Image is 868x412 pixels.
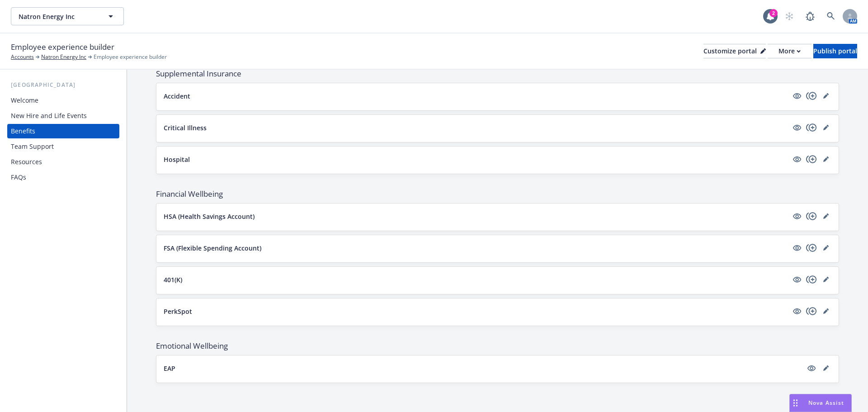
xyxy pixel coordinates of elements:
[806,363,817,374] a: visible
[792,274,802,285] a: visible
[821,211,831,222] a: editPencil
[164,123,207,133] p: Critical Illness
[11,93,38,108] div: Welcome
[821,274,831,285] a: editPencil
[164,275,182,284] p: 401(K)
[11,170,26,185] div: FAQs
[808,399,844,407] span: Nova Assist
[156,68,839,79] span: Supplemental Insurance
[821,122,831,133] a: editPencil
[164,91,190,101] p: Accident
[164,123,788,133] button: Critical Illness
[806,211,817,222] a: copyPlus
[156,189,839,199] span: Financial Wellbeing
[7,124,119,138] a: Benefits
[821,90,831,101] a: editPencil
[164,364,802,373] button: EAP
[164,91,788,101] button: Accident
[792,154,802,165] a: visible
[790,394,801,412] div: Drag to move
[806,122,817,133] a: copyPlus
[806,90,817,101] a: copyPlus
[821,242,831,253] a: editPencil
[768,44,811,58] button: More
[164,212,788,221] button: HSA (Health Savings Account)
[792,122,802,133] a: visible
[19,12,97,21] span: Natron Energy Inc
[11,53,34,61] a: Accounts
[11,139,54,154] div: Team Support
[164,364,175,373] p: EAP
[11,7,124,25] button: Natron Energy Inc
[7,155,119,169] a: Resources
[7,81,119,90] div: [GEOGRAPHIC_DATA]
[806,306,817,317] a: copyPlus
[780,7,798,25] a: Start snowing
[7,170,119,185] a: FAQs
[821,306,831,317] a: editPencil
[7,93,119,108] a: Welcome
[801,7,819,25] a: Report a Bug
[94,53,167,61] span: Employee experience builder
[11,109,87,123] div: New Hire and Life Events
[789,394,852,412] button: Nova Assist
[778,44,801,58] div: More
[7,109,119,123] a: New Hire and Life Events
[769,9,778,17] div: 2
[792,90,802,101] a: visible
[164,307,788,316] button: PerkSpot
[703,44,766,58] button: Customize portal
[821,363,831,374] a: editPencil
[792,211,802,222] a: visible
[164,307,192,316] p: PerkSpot
[164,243,261,253] p: FSA (Flexible Spending Account)
[156,341,839,351] span: Emotional Wellbeing
[11,155,42,169] div: Resources
[164,212,255,221] p: HSA (Health Savings Account)
[806,242,817,253] a: copyPlus
[792,242,802,253] a: visible
[806,154,817,165] a: copyPlus
[822,7,840,25] a: Search
[7,139,119,154] a: Team Support
[164,155,190,164] p: Hospital
[164,243,788,253] button: FSA (Flexible Spending Account)
[164,155,788,164] button: Hospital
[11,124,35,138] div: Benefits
[821,154,831,165] a: editPencil
[41,53,86,61] a: Natron Energy Inc
[164,275,788,284] button: 401(K)
[792,306,802,317] a: visible
[813,44,857,58] button: Publish portal
[11,41,114,53] span: Employee experience builder
[806,274,817,285] a: copyPlus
